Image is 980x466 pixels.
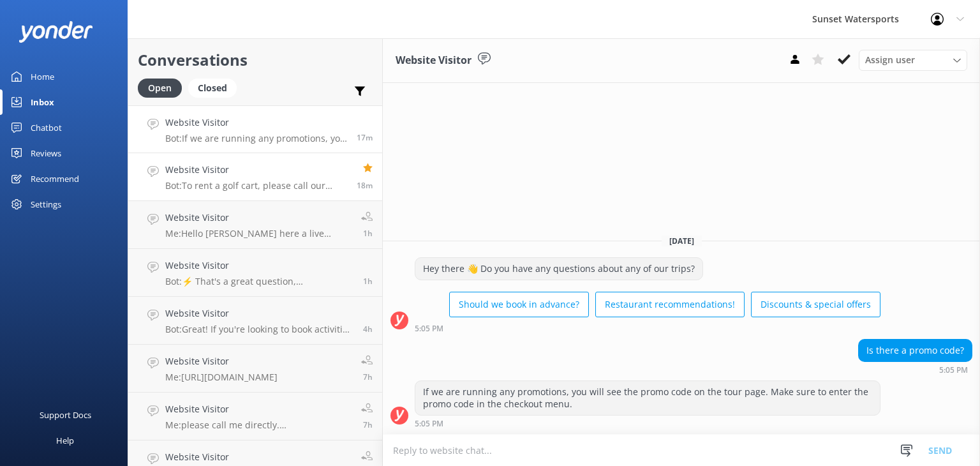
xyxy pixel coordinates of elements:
strong: 5:05 PM [415,325,443,333]
p: Bot: Great! If you're looking to book activities in [GEOGRAPHIC_DATA], you can do so by visiting ... [165,324,353,335]
div: 04:05pm 17-Aug-2025 (UTC -05:00) America/Cancun [415,419,880,428]
div: Settings [31,192,61,217]
a: Website VisitorBot:If we are running any promotions, you will see the promo code on the tour page... [128,105,382,153]
div: Hey there 👋 Do you have any questions about any of our trips? [415,258,702,280]
div: Closed [188,79,237,98]
button: Discounts & special offers [751,292,880,317]
span: 04:04pm 17-Aug-2025 (UTC -05:00) America/Cancun [357,180,373,191]
span: 11:38am 17-Aug-2025 (UTC -05:00) America/Cancun [363,324,373,334]
img: yonder-white-logo.png [19,21,93,42]
p: Bot: To rent a golf cart, please call our office at [PHONE_NUMBER]. Reservations are recommended,... [165,180,347,192]
div: Open [138,79,182,98]
span: [DATE] [662,236,702,246]
div: Is there a promo code? [859,340,972,361]
a: Website VisitorMe:Hello [PERSON_NAME] here a live agent, riders are $30 depending on how full the... [128,201,382,249]
div: If we are running any promotions, you will see the promo code on the tour page. Make sure to ente... [415,381,880,415]
h4: Website Visitor [165,450,352,464]
strong: 5:05 PM [415,420,443,428]
h4: Website Visitor [165,116,347,130]
p: Bot: If we are running any promotions, you will see the promo code on the tour page. Make sure to... [165,133,347,144]
span: 04:05pm 17-Aug-2025 (UTC -05:00) America/Cancun [357,132,373,143]
p: Me: Hello [PERSON_NAME] here a live agent, riders are $30 depending on how full the boat is. The ... [165,228,352,239]
h4: Website Visitor [165,306,353,320]
strong: 5:05 PM [939,366,968,374]
p: Me: [URL][DOMAIN_NAME] [165,372,278,383]
span: Assign user [865,53,915,67]
div: 04:05pm 17-Aug-2025 (UTC -05:00) America/Cancun [415,324,880,333]
h3: Website Visitor [396,52,471,69]
div: 04:05pm 17-Aug-2025 (UTC -05:00) America/Cancun [858,365,972,374]
span: 03:01pm 17-Aug-2025 (UTC -05:00) America/Cancun [363,228,373,239]
span: 09:01am 17-Aug-2025 (UTC -05:00) America/Cancun [363,372,373,382]
div: Inbox [31,89,54,115]
a: Website VisitorMe:[URL][DOMAIN_NAME]7h [128,345,382,393]
h4: Website Visitor [165,163,347,177]
div: Home [31,64,54,89]
div: Recommend [31,166,79,192]
div: Help [56,428,74,453]
h4: Website Visitor [165,259,353,273]
a: Website VisitorMe:please call me directly. [PERSON_NAME] at [PHONE_NUMBER]7h [128,393,382,440]
div: Support Docs [40,402,91,428]
a: Closed [188,80,243,94]
a: Website VisitorBot:To rent a golf cart, please call our office at [PHONE_NUMBER]. Reservations ar... [128,153,382,201]
div: Assign User [859,50,967,70]
button: Should we book in advance? [449,292,589,317]
p: Me: please call me directly. [PERSON_NAME] at [PHONE_NUMBER] [165,419,352,431]
a: Open [138,80,188,94]
h4: Website Visitor [165,354,278,368]
a: Website VisitorBot:⚡ That's a great question, unfortunately I do not know the answer. I'm going t... [128,249,382,297]
span: 03:00pm 17-Aug-2025 (UTC -05:00) America/Cancun [363,276,373,287]
h4: Website Visitor [165,211,352,225]
button: Restaurant recommendations! [595,292,745,317]
p: Bot: ⚡ That's a great question, unfortunately I do not know the answer. I'm going to reach out to... [165,276,353,287]
h2: Conversations [138,48,373,72]
div: Chatbot [31,115,62,140]
div: Reviews [31,140,61,166]
span: 08:57am 17-Aug-2025 (UTC -05:00) America/Cancun [363,419,373,430]
h4: Website Visitor [165,402,352,416]
a: Website VisitorBot:Great! If you're looking to book activities in [GEOGRAPHIC_DATA], you can do s... [128,297,382,345]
